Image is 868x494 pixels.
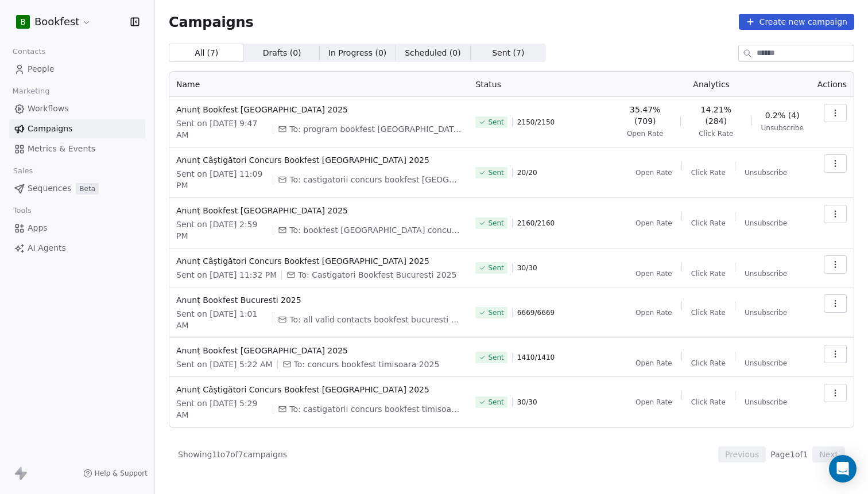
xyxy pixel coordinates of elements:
span: To: castigatorii concurs bookfest cluj-napoca 2025 [289,174,462,185]
span: Apps [28,222,48,234]
span: Sent on [DATE] 11:09 PM [176,168,268,191]
a: Workflows [9,99,145,118]
a: Campaigns [9,119,145,138]
span: Sent on [DATE] 2:59 PM [176,219,268,242]
span: Unsubscribe [745,398,787,407]
span: Open Rate [635,219,672,228]
span: Open Rate [635,168,672,177]
th: Status [468,72,612,97]
span: Workflows [28,103,69,115]
span: Showing 1 to 7 of 7 campaigns [178,449,287,460]
span: Open Rate [635,398,672,407]
span: Scheduled ( 0 ) [405,47,461,59]
span: Sent on [DATE] 1:01 AM [176,308,268,331]
span: Click Rate [699,129,733,138]
span: Anunț Câștigători Concurs Bookfest [GEOGRAPHIC_DATA] 2025 [176,154,462,166]
div: Open Intercom Messenger [829,455,857,483]
button: Create new campaign [739,14,854,30]
span: Anunț Bookfest [GEOGRAPHIC_DATA] 2025 [176,345,462,356]
span: Tools [8,202,36,219]
span: Anunț Câștigători Concurs Bookfest [GEOGRAPHIC_DATA] 2025 [176,384,462,395]
span: Metrics & Events [28,143,95,155]
span: Sales [8,162,38,180]
span: Open Rate [635,308,672,317]
span: Unsubscribe [745,308,787,317]
span: Contacts [7,43,51,60]
span: Page 1 of 1 [770,449,808,460]
a: Help & Support [83,469,148,478]
a: People [9,60,145,79]
span: Sent on [DATE] 5:22 AM [176,359,273,370]
a: AI Agents [9,239,145,258]
span: To: bookfest cluj-napoca concurs 2024 + 1 more [289,224,462,236]
span: 6669 / 6669 [517,308,555,317]
span: Sent [488,219,503,228]
span: Unsubscribe [745,219,787,228]
span: Anunț Bookfest Bucuresti 2025 [176,294,462,306]
span: 20 / 20 [517,168,537,177]
span: Sent ( 7 ) [492,47,524,59]
span: 2150 / 2150 [517,118,555,127]
span: Open Rate [635,359,672,368]
span: Help & Support [95,469,148,478]
span: 2160 / 2160 [517,219,555,228]
button: Previous [718,446,766,462]
span: Click Rate [691,168,726,177]
span: 35.47% (709) [619,104,671,127]
span: Click Rate [691,308,726,317]
span: To: Castigatori Bookfest Bucuresti 2025 [298,269,456,281]
th: Name [169,72,468,97]
span: 30 / 30 [517,398,537,407]
span: Sent [488,308,503,317]
span: Beta [76,183,99,195]
span: Anunț Bookfest [GEOGRAPHIC_DATA] 2025 [176,205,462,216]
span: Sent on [DATE] 9:47 AM [176,118,268,141]
th: Analytics [612,72,810,97]
span: 30 / 30 [517,263,537,273]
span: B [20,16,26,28]
span: To: castigatorii concurs bookfest timisoara 2025 [289,403,462,415]
span: Sent on [DATE] 5:29 AM [176,398,268,421]
th: Actions [811,72,854,97]
a: Metrics & Events [9,139,145,158]
span: Anunț Câștigători Concurs Bookfest [GEOGRAPHIC_DATA] 2025 [176,255,462,267]
span: Drafts ( 0 ) [263,47,301,59]
a: Apps [9,219,145,238]
span: 0.2% (4) [765,110,800,121]
span: Sent [488,353,503,362]
span: Click Rate [691,398,726,407]
span: Anunț Bookfest [GEOGRAPHIC_DATA] 2025 [176,104,462,115]
span: Sent on [DATE] 11:32 PM [176,269,277,281]
span: Unsubscribe [745,359,787,368]
a: SequencesBeta [9,179,145,198]
span: Campaigns [169,14,254,30]
span: 14.21% (284) [690,104,742,127]
span: In Progress ( 0 ) [328,47,387,59]
span: Sent [488,118,503,127]
span: Open Rate [635,269,672,278]
span: Unsubscribe [745,168,787,177]
span: Unsubscribe [745,269,787,278]
button: BBookfest [14,12,94,32]
span: 1410 / 1410 [517,353,555,362]
span: Sequences [28,182,71,195]
span: Sent [488,168,503,177]
span: Campaigns [28,123,72,135]
span: Marketing [7,83,55,100]
span: People [28,63,55,75]
span: Sent [488,263,503,273]
span: Click Rate [691,359,726,368]
span: To: all valid contacts bookfest bucuresti 2025 [289,314,462,325]
span: Click Rate [691,269,726,278]
span: To: program bookfest chișinău [289,123,462,135]
span: Click Rate [691,219,726,228]
span: Open Rate [627,129,664,138]
span: Bookfest [34,14,79,29]
span: AI Agents [28,242,66,254]
span: Sent [488,398,503,407]
button: Next [812,446,845,462]
span: Unsubscribe [761,123,804,133]
span: To: concurs bookfest timisoara 2025 [294,359,440,370]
